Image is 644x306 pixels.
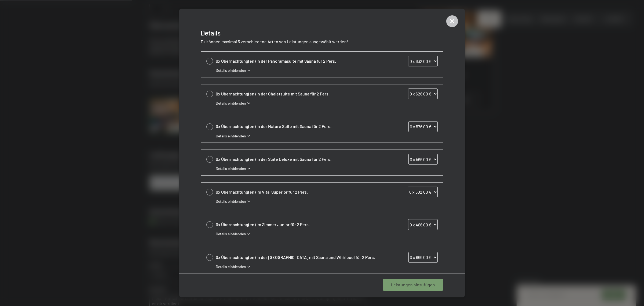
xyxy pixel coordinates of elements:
span: 0x Übernachtung(en) im Zimmer Junior für 2 Pers. [216,222,382,227]
span: Leistungen hinzufügen [391,282,435,288]
span: 0x Übernachtung(en) im Vital Superior für 2 Pers. [216,189,382,195]
span: 0x Übernachtung(en) in der [GEOGRAPHIC_DATA] mit Sauna und Whirlpool für 2 Pers. [216,254,382,260]
span: 0x Übernachtung(en) in der Panoramasuite mit Sauna für 2 Pers. [216,58,382,64]
span: 0x Übernachtung(en) in der Chaletsuite mit Sauna für 2 Pers. [216,91,382,97]
span: Details einblenden [216,101,246,106]
span: Details einblenden [216,199,246,204]
span: Details einblenden [216,68,246,73]
p: Es können maximal 5 verschiedene Arten von Leistungen ausgewählt werden! [201,39,443,45]
span: Details einblenden [216,133,246,139]
span: Details einblenden [216,264,246,269]
span: Details [201,29,221,37]
span: 0x Übernachtung(en) in der Nature Suite mit Sauna für 2 Pers. [216,123,382,129]
span: 0x Übernachtung(en) in der Suite Deluxe mit Sauna für 2 Pers. [216,156,382,162]
span: Details einblenden [216,231,246,237]
span: Details einblenden [216,166,246,171]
